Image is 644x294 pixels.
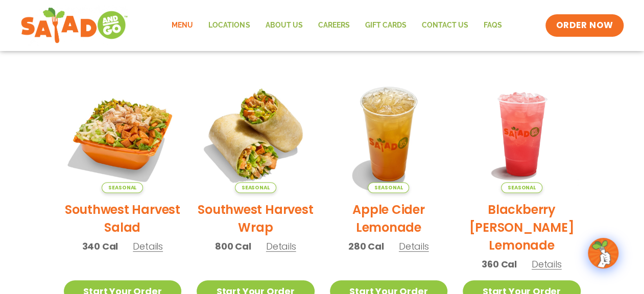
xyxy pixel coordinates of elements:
span: 800 Cal [215,239,251,253]
img: new-SAG-logo-768×292 [20,5,128,46]
span: 280 Cal [348,239,384,253]
span: Details [399,240,429,253]
h2: Blackberry [PERSON_NAME] Lemonade [463,201,581,254]
a: Menu [164,14,201,37]
img: wpChatIcon [589,239,617,267]
span: Seasonal [102,182,143,193]
span: 360 Cal [482,257,517,271]
a: About Us [257,14,310,37]
span: Seasonal [501,182,542,193]
a: Careers [310,14,357,37]
span: 340 Cal [82,239,118,253]
span: ORDER NOW [556,19,613,32]
span: Seasonal [235,182,276,193]
nav: Menu [164,14,509,37]
h2: Southwest Harvest Wrap [197,201,315,236]
img: Product photo for Southwest Harvest Wrap [197,75,315,193]
span: Details [532,258,562,271]
a: FAQs [475,14,509,37]
img: Product photo for Blackberry Bramble Lemonade [463,75,581,193]
h2: Apple Cider Lemonade [330,201,448,236]
span: Details [266,240,296,253]
img: Product photo for Southwest Harvest Salad [64,75,182,193]
a: Contact Us [414,14,475,37]
span: Details [133,240,163,253]
h2: Southwest Harvest Salad [64,201,182,236]
span: Seasonal [368,182,409,193]
a: ORDER NOW [545,14,623,37]
img: Product photo for Apple Cider Lemonade [330,75,448,193]
a: GIFT CARDS [357,14,414,37]
a: Locations [201,14,257,37]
